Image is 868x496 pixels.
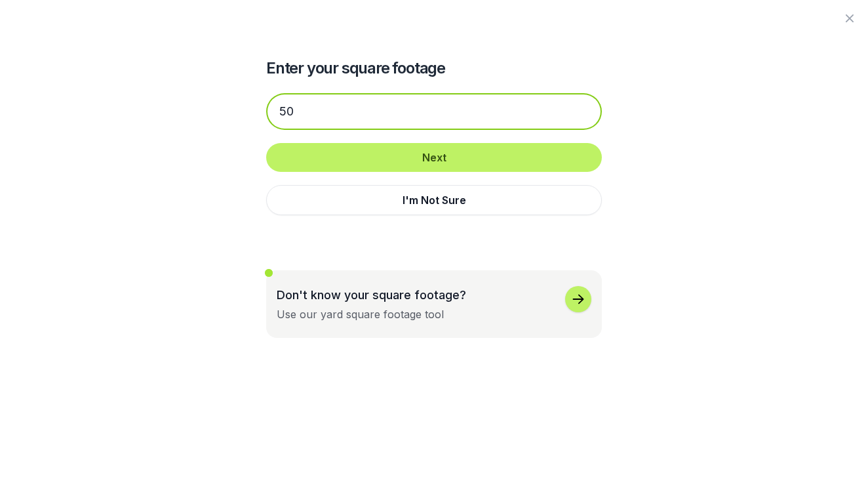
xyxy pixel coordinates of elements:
button: Don't know your square footage?Use our yard square footage tool [266,270,602,338]
div: Use our yard square footage tool [277,306,444,322]
p: Don't know your square footage? [277,286,466,304]
h2: Enter your square footage [266,58,602,79]
button: I'm Not Sure [266,185,602,215]
button: Next [266,143,602,172]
